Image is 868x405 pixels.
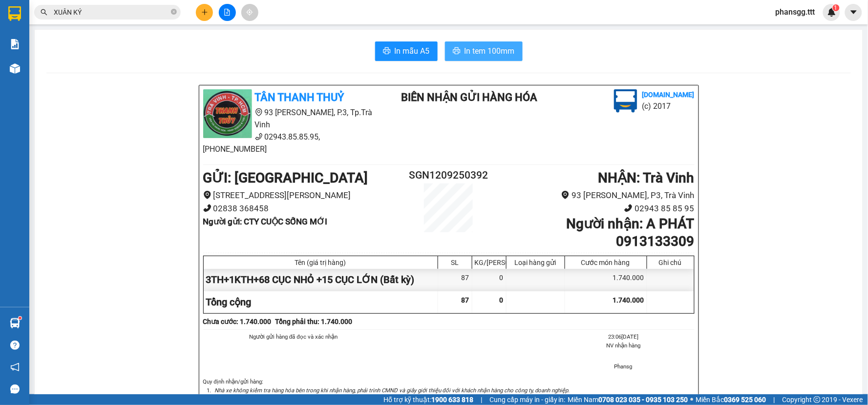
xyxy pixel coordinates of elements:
button: printerIn tem 100mm [445,41,523,61]
li: 02943 85 85 95 [489,202,694,215]
strong: 0369 525 060 [724,396,766,404]
li: 93 [PERSON_NAME], P.3, Tp.Trà Vinh [203,106,385,131]
li: 93 [PERSON_NAME], P3, Trà Vinh [489,189,694,202]
span: | [481,394,482,405]
input: Tìm tên, số ĐT hoặc mã đơn [54,7,169,18]
span: printer [453,47,461,56]
span: aim [246,9,253,16]
div: 3TH+1KTH+68 CỤC NHỎ +15 CỤC LỚN (Bất kỳ) [204,269,438,291]
div: KG/[PERSON_NAME] [475,259,504,266]
span: message [10,385,20,394]
span: environment [561,191,570,199]
li: [STREET_ADDRESS][PERSON_NAME] [203,189,408,202]
span: plus [201,9,208,16]
li: (c) 2017 [642,100,695,112]
div: 1.740.000 [565,269,647,291]
sup: 1 [19,317,21,320]
span: Miền Nam [568,394,688,405]
span: environment [56,23,64,31]
button: printerIn mẫu A5 [375,41,438,61]
b: Tổng phải thu: 1.740.000 [275,318,353,325]
li: 02943.85.85.95, [PHONE_NUMBER] [203,131,385,155]
button: plus [196,4,213,21]
span: Tổng cộng [206,296,252,308]
b: BIÊN NHẬN GỬI HÀNG HÓA [401,91,537,103]
div: 0 [472,269,507,291]
span: Miền Bắc [696,394,766,405]
span: environment [203,191,212,199]
span: phansgg.ttt [768,6,823,18]
b: GỬI : [GEOGRAPHIC_DATA] [203,170,368,186]
span: 87 [462,296,469,304]
b: TÂN THANH THUỶ [56,6,146,19]
span: close-circle [171,9,177,15]
span: 1 [834,4,838,11]
li: 23:06[DATE] [553,332,695,341]
span: close-circle [171,8,177,17]
button: caret-down [845,4,862,21]
b: TÂN THANH THUỶ [255,91,344,103]
img: icon-new-feature [827,8,836,17]
span: ⚪️ [691,398,694,402]
li: 02838 368458 [203,202,408,215]
span: search [41,9,47,16]
span: environment [255,108,263,116]
li: Phansg [553,362,695,371]
span: Cung cấp máy in - giấy in: [489,394,566,405]
div: Ghi chú [650,259,692,266]
div: SL [441,259,469,266]
div: Cước món hàng [568,259,644,266]
span: In tem 100mm [465,45,515,57]
sup: 1 [833,4,840,11]
span: printer [383,47,391,56]
span: In mẫu A5 [395,45,430,57]
img: logo-vxr [8,6,21,21]
img: solution-icon [10,39,20,49]
b: Chưa cước : 1.740.000 [203,318,272,325]
button: aim [241,4,258,21]
li: NV nhận hàng [553,341,695,350]
b: Người nhận : A PHÁT 0913133309 [566,216,694,249]
img: warehouse-icon [10,63,20,74]
img: warehouse-icon [10,318,20,328]
span: phone [255,133,263,141]
span: notification [10,363,20,372]
span: copyright [814,396,821,403]
img: logo.jpg [4,4,53,53]
span: question-circle [10,341,20,350]
span: phone [624,204,633,212]
span: Hỗ trợ kỹ thuật: [383,394,473,405]
div: Loại hàng gửi [509,259,562,266]
strong: 0708 023 035 - 0935 103 250 [599,396,688,404]
li: Người gửi hàng đã đọc và xác nhận [223,332,364,341]
div: 87 [438,269,472,291]
li: 93 [PERSON_NAME], P.3, Tp.Trà Vinh [4,21,186,46]
span: file-add [224,9,231,16]
b: NHẬN : Trà Vinh [598,170,694,186]
i: Nhà xe không kiểm tra hàng hóa bên trong khi nhận hàng, phải trình CMND và giấy giới thiệu đối vớ... [215,387,570,394]
div: Tên (giá trị hàng) [206,259,435,266]
b: [DOMAIN_NAME] [642,91,695,99]
h2: SGN1209250392 [408,167,490,183]
span: phone [203,204,212,212]
span: | [774,394,775,405]
li: 02943.85.85.95, [PHONE_NUMBER] [4,46,186,70]
span: 0 [500,296,504,304]
button: file-add [219,4,236,21]
span: caret-down [849,8,858,17]
img: logo.jpg [203,89,252,138]
strong: 1900 633 818 [431,396,473,404]
img: logo.jpg [614,89,637,113]
span: 1.740.000 [613,296,644,304]
span: phone [56,48,64,56]
b: Người gửi : CTY CUỘC SỐNG MỚI [203,217,328,226]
